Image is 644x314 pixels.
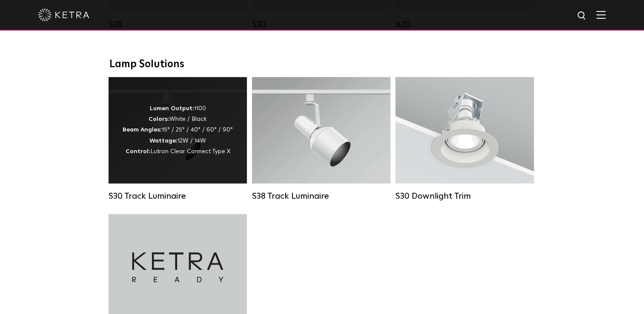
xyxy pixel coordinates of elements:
img: ketra-logo-2019-white [38,9,89,21]
strong: Colors: [149,116,169,122]
img: search icon [577,11,587,21]
img: Hamburger%20Nav.svg [596,11,606,19]
div: S30 Track Luminaire [109,191,247,201]
strong: Control: [126,148,150,154]
div: 1100 White / Black 15° / 25° / 40° / 60° / 90° 12W / 14W [123,103,233,157]
span: Lutron Clear Connect Type X [150,148,230,154]
a: S30 Track Luminaire Lumen Output:1100Colors:White / BlackBeam Angles:15° / 25° / 40° / 60° / 90°W... [109,77,247,201]
strong: Wattage: [149,138,177,144]
strong: Lumen Output: [150,106,194,111]
div: S38 Track Luminaire [252,191,390,201]
strong: Beam Angles: [123,127,162,133]
a: S38 Track Luminaire Lumen Output:1100Colors:White / BlackBeam Angles:10° / 25° / 40° / 60°Wattage... [252,77,390,201]
div: S30 Downlight Trim [395,191,534,201]
a: S30 Downlight Trim S30 Downlight Trim [395,77,534,201]
div: Lamp Solutions [109,58,535,71]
